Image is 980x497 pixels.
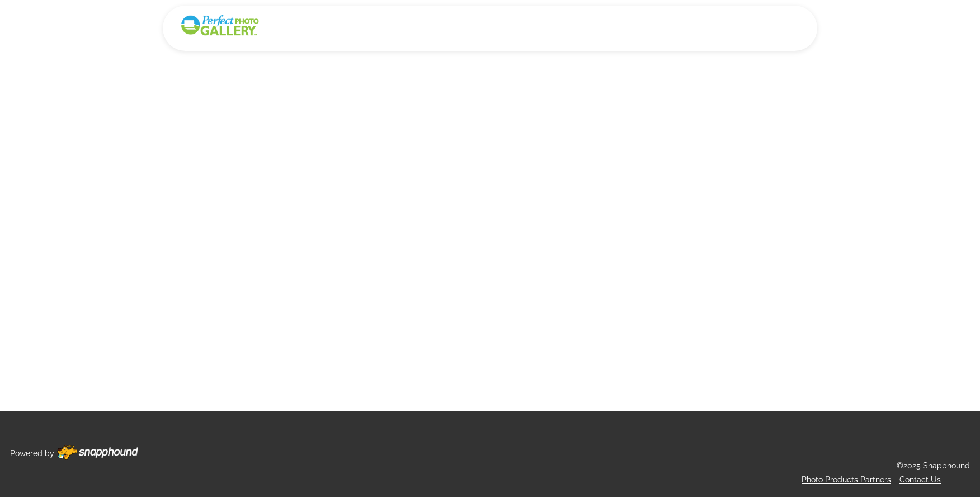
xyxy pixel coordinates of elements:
[802,475,891,484] a: Photo Products Partners
[899,475,941,484] a: Contact Us
[10,447,54,461] p: Powered by
[57,445,138,460] img: Footer
[180,14,260,37] img: Snapphound Logo
[897,459,970,473] p: ©2025 Snapphound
